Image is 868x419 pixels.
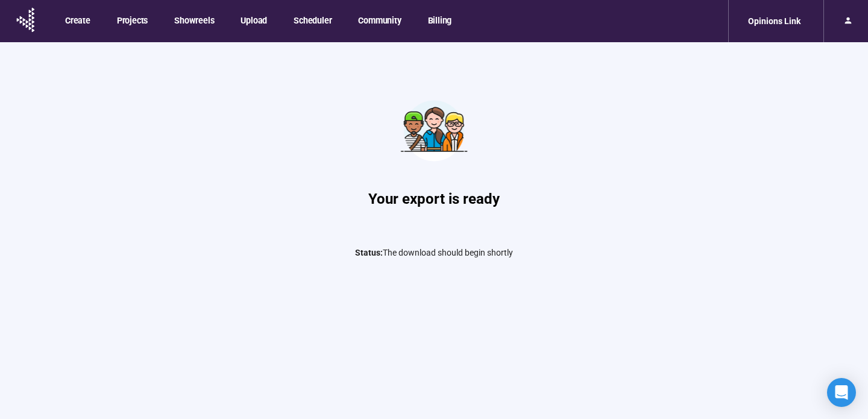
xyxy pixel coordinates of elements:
div: Open Intercom Messenger [827,378,856,407]
button: Scheduler [284,7,340,33]
p: The download should begin shortly [253,246,615,259]
button: Community [348,7,409,33]
button: Billing [418,7,461,33]
button: Create [55,7,99,33]
button: Upload [231,7,275,33]
img: Teamwork [389,86,479,176]
button: Showreels [165,7,222,33]
span: Status: [355,248,383,257]
div: Opinions Link [741,10,808,33]
h1: Your export is ready [253,188,615,211]
button: Projects [107,7,156,33]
